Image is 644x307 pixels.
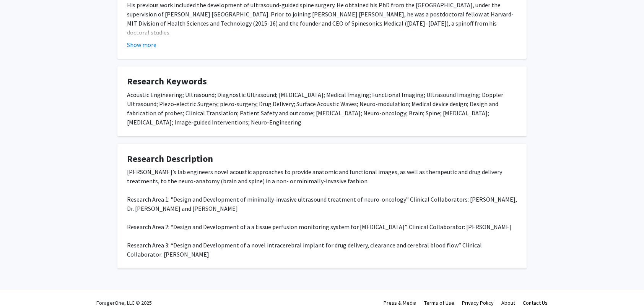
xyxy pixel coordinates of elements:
[501,299,515,306] a: About
[127,90,517,127] div: Acoustic Engineering; Ultrasound; Diagnostic Ultrasound; [MEDICAL_DATA]; Medical Imaging; Functio...
[127,76,517,87] h4: Research Keywords
[462,299,494,306] a: Privacy Policy
[6,273,33,301] iframe: Chat
[384,299,416,306] a: Press & Media
[127,40,156,49] button: Show more
[523,299,548,306] a: Contact Us
[424,299,454,306] a: Terms of Use
[127,167,517,259] div: [PERSON_NAME]’s lab engineers novel acoustic approaches to provide anatomic and functional images...
[127,153,517,165] h4: Research Description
